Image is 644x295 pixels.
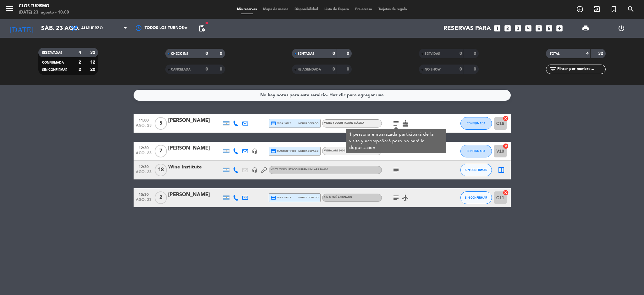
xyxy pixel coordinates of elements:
span: mercadopago [298,196,318,200]
span: Reservas para [443,25,491,32]
span: 7 [155,145,167,157]
span: Mapa de mesas [260,8,291,11]
span: mercadopago [298,121,318,125]
span: Disponibilidad [291,8,321,11]
div: [DATE] 23. agosto - 10:00 [19,9,69,16]
i: power_settings_new [618,25,625,32]
span: RE AGENDADA [298,68,321,71]
span: Lista de Espera [321,8,352,11]
span: CANCELADA [171,68,190,71]
div: Clos Turismo [19,3,69,9]
i: looks_two [504,24,512,32]
strong: 0 [206,51,208,56]
span: VISITA Y DEGUSTACIÓN PREMIUM [271,168,328,171]
i: arrow_drop_down [58,25,66,32]
span: , ARS 5000 [332,150,345,152]
span: Tarjetas de regalo [375,8,410,11]
span: Sin menú asignado [324,196,352,199]
strong: 0 [347,67,350,71]
span: CONFIRMADA [42,61,64,64]
span: 2 [155,191,167,204]
span: CHECK INS [171,52,188,55]
i: add_box [555,24,564,32]
strong: 0 [347,51,350,56]
span: SIN CONFIRMAR [465,168,487,172]
button: SIN CONFIRMAR [460,191,492,204]
strong: 0 [474,51,477,56]
span: 18 [155,164,167,176]
span: SENTADAS [298,52,314,55]
i: exit_to_app [593,5,601,13]
span: visa * 8222 [271,121,291,126]
strong: 2 [79,67,81,72]
span: pending_actions [198,25,206,32]
span: Almuerzo [81,26,103,31]
strong: 0 [474,67,477,71]
span: print [582,25,589,32]
div: 1 persona embarazada participará de la visita y acompañará pero no hará la degustacion [349,131,443,151]
span: master * 7298 [271,148,296,154]
i: looks_one [493,24,501,32]
button: CONFIRMADA [460,145,492,157]
i: headset_mic [252,148,257,154]
i: subject [392,166,400,174]
span: SERVIDAS [425,52,440,55]
i: border_all [498,166,505,174]
i: filter_list [549,65,557,73]
i: search [627,5,635,13]
span: , ARS 20.000 [313,168,328,171]
strong: 4 [586,51,589,56]
span: 12:30 [136,163,151,170]
button: SIN CONFIRMAR [460,164,492,176]
i: headset_mic [252,167,257,173]
i: looks_5 [535,24,543,32]
div: [PERSON_NAME] [168,191,222,199]
span: ago. 23 [136,151,151,158]
span: RESERVADAS [42,51,62,54]
strong: 0 [206,67,208,71]
div: [PERSON_NAME] [168,116,222,125]
strong: 32 [598,51,604,56]
span: ago. 23 [136,198,151,205]
span: 11:00 [136,116,151,123]
strong: 0 [220,51,223,56]
strong: 0 [220,67,223,71]
span: ago. 23 [136,170,151,177]
i: looks_4 [524,24,532,32]
strong: 20 [90,67,96,72]
i: [DATE] [5,21,38,35]
span: VISITA [324,150,345,152]
div: Wine Institute [168,163,222,171]
span: CONFIRMADA [467,149,485,153]
span: visa * 9512 [271,195,291,201]
i: menu [5,4,14,13]
span: SIN CONFIRMAR [465,196,487,199]
span: mercadopago [298,149,318,153]
span: ago. 23 [136,123,151,131]
i: looks_3 [514,24,522,32]
strong: 0 [460,51,462,56]
i: airplanemode_active [402,194,409,201]
i: credit_card [271,148,276,154]
span: CONFIRMADA [467,122,485,125]
i: cancel [503,143,509,149]
strong: 2 [79,60,81,65]
input: Filtrar por nombre... [557,66,605,73]
span: 12:30 [136,144,151,151]
span: Pre-acceso [352,8,375,11]
strong: 12 [90,60,96,65]
button: CONFIRMADA [460,117,492,130]
strong: 4 [79,50,81,55]
span: VISITA Y DEGUSTACIÓN CLÁSICA [324,122,364,124]
i: credit_card [271,121,276,126]
i: cancel [503,115,509,122]
div: LOG OUT [603,19,639,38]
i: turned_in_not [610,5,618,13]
strong: 0 [333,51,335,56]
i: subject [392,120,400,127]
i: subject [392,194,400,201]
strong: 32 [90,50,96,55]
i: cake [402,120,409,127]
div: [PERSON_NAME] [168,144,222,152]
span: NO SHOW [425,68,441,71]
